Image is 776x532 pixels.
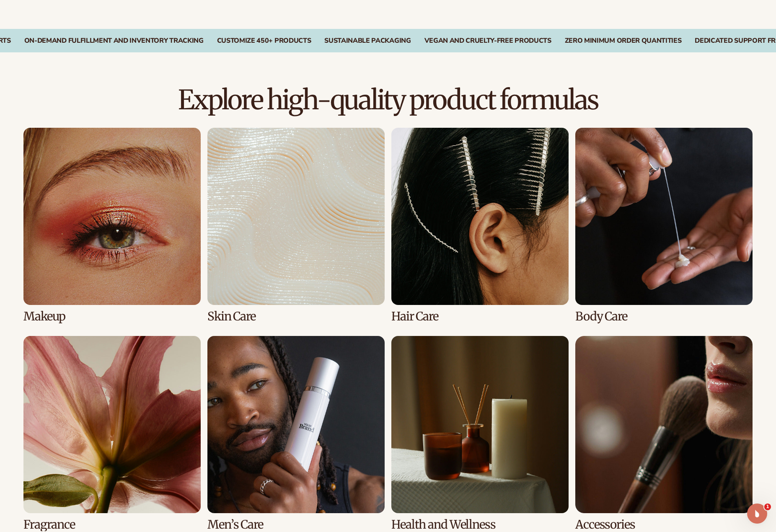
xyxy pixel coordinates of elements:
[391,128,569,323] div: 3 / 8
[24,37,204,45] div: On-Demand Fulfillment and Inventory Tracking
[575,128,753,323] div: 4 / 8
[207,336,385,531] div: 6 / 8
[391,310,569,323] h3: Hair Care
[424,37,551,45] div: VEGAN AND CRUELTY-FREE PRODUCTS
[324,37,411,45] div: SUSTAINABLE PACKAGING
[23,336,201,531] div: 5 / 8
[565,37,682,45] div: ZERO MINIMUM ORDER QUANTITIES
[217,37,311,45] div: CUSTOMIZE 450+ PRODUCTS
[764,504,771,510] span: 1
[575,310,753,323] h3: Body Care
[207,128,385,323] div: 2 / 8
[391,336,569,531] div: 7 / 8
[23,128,201,323] div: 1 / 8
[23,86,753,114] h2: Explore high-quality product formulas
[207,310,385,323] h3: Skin Care
[747,504,767,524] iframe: Intercom live chat
[23,310,201,323] h3: Makeup
[575,336,753,531] div: 8 / 8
